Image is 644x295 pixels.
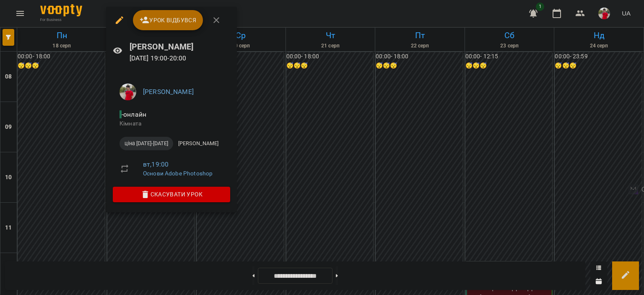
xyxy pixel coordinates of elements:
[173,137,223,150] div: [PERSON_NAME]
[143,160,169,168] a: вт , 19:00
[119,189,223,199] span: Скасувати Урок
[119,110,148,118] span: - онлайн
[130,40,230,53] h6: [PERSON_NAME]
[113,187,230,202] button: Скасувати Урок
[173,140,223,147] span: [PERSON_NAME]
[143,88,194,96] a: [PERSON_NAME]
[130,53,230,63] p: [DATE] 19:00 - 20:00
[119,84,136,100] img: 54b6d9b4e6461886c974555cb82f3b73.jpg
[143,170,213,177] a: Основи Adobe Photoshop
[133,10,203,30] button: Урок відбувся
[119,140,173,147] span: ціна [DATE]-[DATE]
[119,120,223,128] p: Кімната
[140,15,197,25] span: Урок відбувся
